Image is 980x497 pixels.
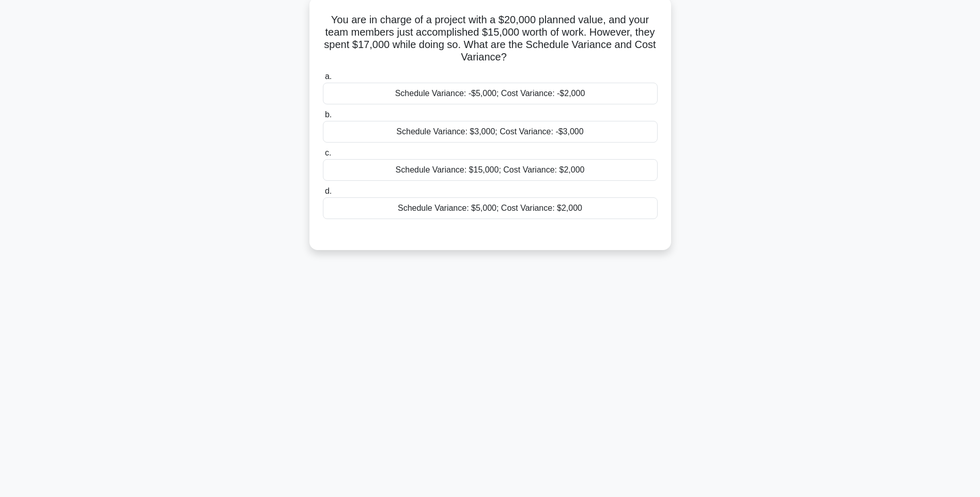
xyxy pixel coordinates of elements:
[325,72,332,81] span: a.
[323,121,658,143] div: Schedule Variance: $3,000; Cost Variance: -$3,000
[323,159,658,181] div: Schedule Variance: $15,000; Cost Variance: $2,000
[323,83,658,104] div: Schedule Variance: -$5,000; Cost Variance: -$2,000
[322,13,659,64] h5: You are in charge of a project with a $20,000 planned value, and your team members just accomplis...
[325,110,332,119] span: b.
[323,197,658,219] div: Schedule Variance: $5,000; Cost Variance: $2,000
[325,148,331,157] span: c.
[325,187,332,195] span: d.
